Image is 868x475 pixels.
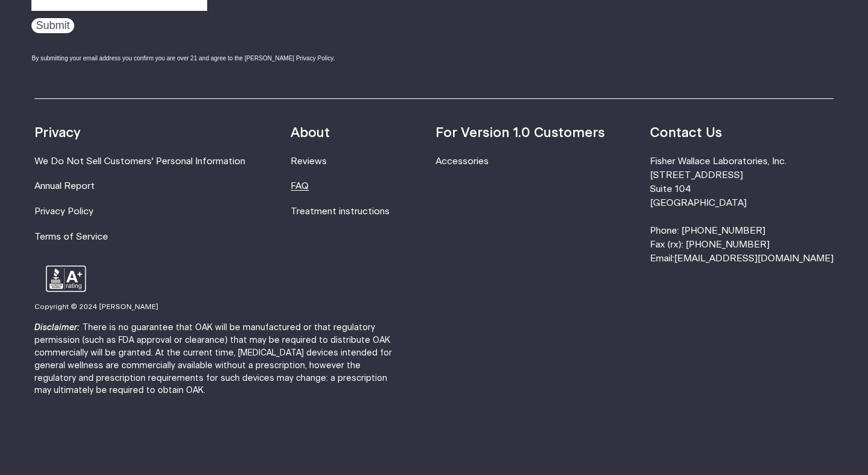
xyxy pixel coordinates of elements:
[291,182,309,191] a: FAQ
[291,126,330,139] strong: About
[34,126,80,139] strong: Privacy
[34,324,80,332] strong: Disclaimer:
[34,182,95,191] a: Annual Report
[650,155,834,266] li: Fisher Wallace Laboratories, Inc. [STREET_ADDRESS] Suite 104 [GEOGRAPHIC_DATA] Phone: [PHONE_NUMB...
[674,254,834,263] a: [EMAIL_ADDRESS][DOMAIN_NAME]
[34,207,94,216] a: Privacy Policy
[436,157,489,166] a: Accessories
[31,54,373,63] div: By submitting your email address you confirm you are over 21 and agree to the [PERSON_NAME] Priva...
[31,18,74,33] input: Submit
[34,322,404,397] p: There is no guarantee that OAK will be manufactured or that regulatory permission (such as FDA ap...
[34,157,245,166] a: We Do Not Sell Customers' Personal Information
[291,207,390,216] a: Treatment instructions
[34,304,158,310] small: Copyright © 2024 [PERSON_NAME]
[291,157,327,166] a: Reviews
[650,126,722,139] strong: Contact Us
[436,126,605,139] strong: For Version 1.0 Customers
[34,232,108,241] a: Terms of Service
